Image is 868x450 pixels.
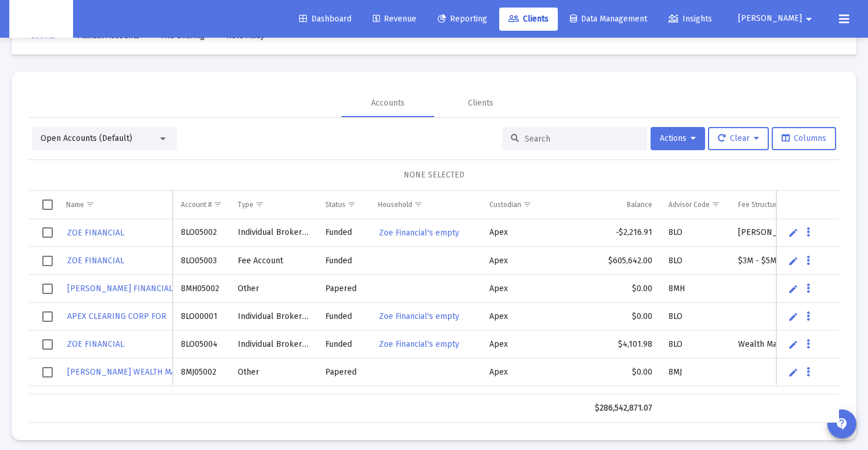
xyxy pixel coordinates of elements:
[370,191,481,219] td: Column Household
[42,311,53,322] div: Select row
[67,367,235,377] span: [PERSON_NAME] WEALTH MANAGEMENT AND
[230,358,317,386] td: Other
[802,8,816,31] mat-icon: arrow_drop_down
[724,7,830,30] button: [PERSON_NAME]
[230,247,317,275] td: Fee Account
[238,200,253,209] div: Type
[379,228,459,238] span: Zoe Financial's empty
[325,311,362,322] div: Funded
[738,200,789,209] div: Fee Structure(s)
[67,256,124,266] span: ZOE FINANCIAL
[788,339,798,350] a: Edit
[213,200,222,209] span: Show filter options for column 'Account #'
[547,331,660,358] td: $4,101.98
[325,255,362,267] div: Funded
[660,331,730,358] td: 8LO
[835,417,849,431] mat-icon: contact_support
[378,200,412,209] div: Household
[173,247,230,275] td: 8LO05003
[499,8,558,31] a: Clients
[711,200,720,209] span: Show filter options for column 'Advisor Code'
[481,386,547,414] td: Apex
[347,200,356,209] span: Show filter options for column 'Status'
[570,14,647,24] span: Data Management
[718,133,759,143] span: Clear
[41,133,132,143] span: Open Accounts (Default)
[67,228,124,238] span: ZOE FINANCIAL
[18,8,64,31] img: Dashboard
[42,256,53,266] div: Select row
[428,8,496,31] a: Reporting
[669,200,710,209] div: Advisor Code
[230,219,317,247] td: Individual Brokerage
[173,358,230,386] td: 8MJ05002
[325,283,362,295] div: Papered
[29,191,839,423] div: Data grid
[627,200,652,209] div: Balance
[290,8,361,31] a: Dashboard
[378,224,460,241] a: Zoe Financial's empty
[42,339,53,350] div: Select row
[230,275,317,303] td: Other
[651,127,705,150] button: Actions
[173,275,230,303] td: 8MH05002
[782,133,826,143] span: Columns
[788,367,798,378] a: Edit
[481,275,547,303] td: Apex
[481,191,547,219] td: Column Custodian
[66,336,125,353] a: ZOE FINANCIAL
[255,200,264,209] span: Show filter options for column 'Type'
[42,227,53,238] div: Select row
[660,133,696,143] span: Actions
[67,284,173,293] span: [PERSON_NAME] FINANCIAL
[364,8,426,31] a: Revenue
[230,191,317,219] td: Column Type
[561,8,656,31] a: Data Management
[325,200,346,209] div: Status
[481,219,547,247] td: Apex
[523,200,532,209] span: Show filter options for column 'Custodian'
[230,303,317,331] td: Individual Brokerage
[379,311,459,321] span: Zoe Financial's empty
[173,386,230,414] td: 8MJ05004
[772,127,836,150] button: Columns
[299,14,351,24] span: Dashboard
[708,127,769,150] button: Clear
[173,303,230,331] td: 8LO00001
[660,219,730,247] td: 8LO
[378,336,460,353] a: Zoe Financial's empty
[738,14,802,24] span: [PERSON_NAME]
[547,303,660,331] td: $0.00
[42,199,53,210] div: Select all
[547,191,660,219] td: Column Balance
[509,14,549,24] span: Clients
[481,247,547,275] td: Apex
[659,8,721,31] a: Insights
[660,191,730,219] td: Column Advisor Code
[555,402,652,414] div: $286,542,871.07
[66,364,236,380] a: [PERSON_NAME] WEALTH MANAGEMENT AND
[547,358,660,386] td: $0.00
[660,358,730,386] td: 8MJ
[660,386,730,414] td: 8MJ
[378,308,460,325] a: Zoe Financial's empty
[730,219,809,247] td: [PERSON_NAME] Wealth Fee Schedule
[181,200,212,209] div: Account #
[547,386,660,414] td: $0.00
[547,275,660,303] td: $0.00
[468,97,493,109] div: Clients
[547,219,660,247] td: -$2,216.91
[58,191,173,219] td: Column Name
[325,227,362,238] div: Funded
[325,339,362,350] div: Funded
[66,280,174,297] a: [PERSON_NAME] FINANCIAL
[67,311,166,321] span: APEX CLEARING CORP FOR
[660,275,730,303] td: 8MH
[173,191,230,219] td: Column Account #
[788,311,798,322] a: Edit
[481,303,547,331] td: Apex
[42,367,53,378] div: Select row
[438,14,487,24] span: Reporting
[230,386,317,414] td: Other
[42,284,53,294] div: Select row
